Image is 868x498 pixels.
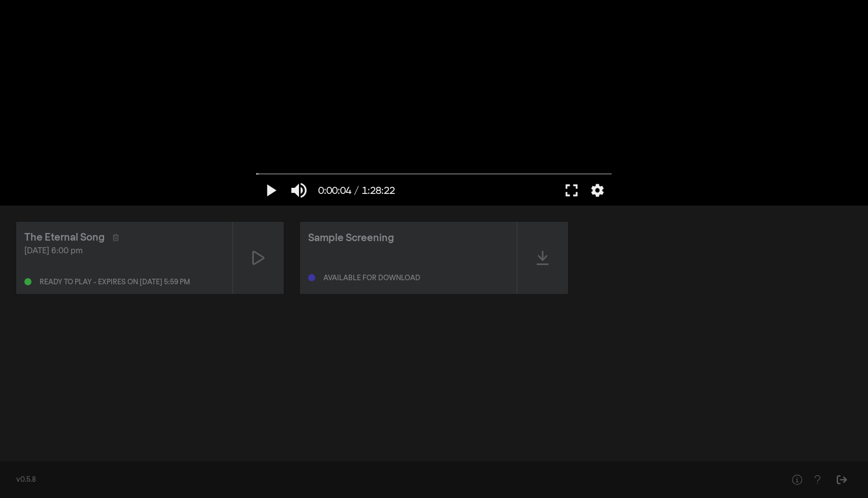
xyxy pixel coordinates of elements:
[24,245,224,257] div: [DATE] 6:00 pm
[787,470,807,490] button: Help
[256,175,285,206] button: Play
[807,470,827,490] button: Help
[313,175,400,206] button: 0:00:04 / 1:28:22
[16,475,766,485] div: v0.5.8
[323,275,420,282] div: Available for download
[40,279,190,286] div: Ready to play - expires on [DATE] 5:59 pm
[308,230,394,246] div: Sample Screening
[557,175,586,206] button: Full screen
[285,175,313,206] button: Mute
[586,175,609,206] button: More settings
[24,230,105,245] div: The Eternal Song
[831,470,852,490] button: Sign Out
